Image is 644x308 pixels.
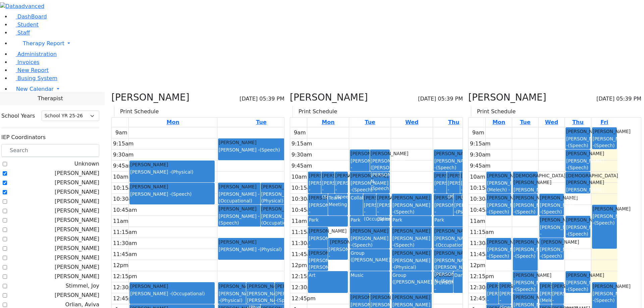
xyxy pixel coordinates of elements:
div: [PERSON_NAME] [219,283,246,290]
div: 9:30am [469,151,492,159]
div: [PERSON_NAME] - [261,213,303,227]
span: (Occupational) [461,194,494,199]
div: [PERSON_NAME] - [514,202,537,215]
div: 11am [290,217,308,225]
div: [PERSON_NAME] - [454,202,473,215]
div: [PERSON_NAME] [219,205,260,212]
a: September 24, 2025 [404,118,420,127]
span: (Speech) [171,191,192,197]
a: September 22, 2025 [320,118,336,127]
span: (Occupational) [364,216,397,222]
span: (Occupational) [171,291,205,296]
div: 11:45am [290,250,317,258]
div: [PERSON_NAME] [392,228,431,234]
div: [PERSON_NAME] [351,294,369,301]
div: [PERSON_NAME] [514,239,537,245]
div: [PERSON_NAME] [514,294,537,301]
label: [PERSON_NAME] [55,169,99,177]
div: [PERSON_NAME] [329,239,347,245]
a: September 26, 2025 [599,118,609,127]
span: (Physical) [260,247,282,252]
div: [PERSON_NAME] [261,183,303,190]
h3: [PERSON_NAME] [111,92,190,103]
div: [PERSON_NAME] [540,283,551,290]
div: 12:30pm [290,284,317,292]
div: [PERSON_NAME] - [434,279,453,300]
span: (Speech) [441,278,461,284]
div: [PERSON_NAME] [351,150,369,157]
div: 12:15pm [112,272,139,281]
a: September 25, 2025 [571,118,585,127]
div: 9am [114,129,129,137]
div: [PERSON_NAME] [130,161,214,168]
span: Busing System [17,75,57,81]
div: 9:45am [469,162,492,170]
label: [PERSON_NAME] [55,291,99,299]
div: 10:30am [112,195,139,203]
div: [PERSON_NAME] - [566,186,590,200]
div: [PERSON_NAME] [540,217,563,223]
div: [PERSON_NAME] - [487,246,511,260]
span: (Speech) [542,253,562,259]
div: [PERSON_NAME] [487,194,511,201]
div: [PERSON_NAME] [514,194,537,201]
label: [PERSON_NAME] [55,207,99,215]
div: [PERSON_NAME] - [130,290,214,297]
span: [DATE] 05:39 PM [596,95,641,103]
a: September 24, 2025 [544,118,559,127]
label: [PERSON_NAME] [55,216,99,224]
div: [PERSON_NAME] - [593,135,616,149]
div: [DEMOGRAPHIC_DATA][PERSON_NAME] [514,172,537,186]
label: [PERSON_NAME] [55,235,99,243]
div: [PERSON_NAME] [219,183,260,190]
div: 9:15am [469,140,492,148]
div: 10:30am [469,195,495,203]
div: [PERSON_NAME] [371,294,389,301]
span: Student [17,21,39,28]
div: [PERSON_NAME] - [540,246,563,260]
div: 9:15am [290,140,313,148]
div: 10:45am [290,206,317,214]
div: [PERSON_NAME] [309,194,327,201]
span: (Occupational) [436,242,470,248]
span: (Speech) [371,186,391,191]
span: (Speech) [594,298,615,303]
div: [PERSON_NAME] [309,250,327,256]
div: [PERSON_NAME] - [566,158,590,171]
div: [PERSON_NAME] [566,150,590,157]
a: New Calendar [11,82,644,96]
div: [PERSON_NAME] - [351,180,389,193]
div: [PERSON_NAME] [514,272,537,279]
div: Team Meeting [329,194,347,208]
label: [PERSON_NAME] [55,179,99,187]
label: [PERSON_NAME] [55,226,99,234]
span: New Report [17,67,49,73]
div: [PERSON_NAME] - [130,169,214,175]
div: [PERSON_NAME] [434,228,473,234]
a: Administration [11,51,57,57]
div: [PERSON_NAME] - [275,290,303,304]
label: Stimmel, Joy [66,282,99,290]
div: [PERSON_NAME] - [309,235,327,255]
div: 11:30am [469,239,495,247]
span: (Speech) [594,143,615,148]
div: 10:15am [112,184,139,192]
div: [PERSON_NAME] [392,194,431,201]
label: [PERSON_NAME] [55,244,99,252]
div: Park [309,217,347,223]
span: Therapy Report [23,40,64,47]
a: September 23, 2025 [255,118,268,127]
div: [PERSON_NAME] (Melech) - [487,180,511,200]
span: (Speech) [594,220,615,226]
div: [PERSON_NAME] [377,194,389,201]
div: ([PERSON_NAME]) [392,279,431,285]
span: New Calendar [16,86,54,92]
div: [PERSON_NAME] - [566,279,590,293]
div: [PERSON_NAME] [461,172,473,179]
span: (Physical) [171,169,194,175]
label: Unknown [74,160,99,168]
div: 12pm [290,261,308,269]
div: [PERSON_NAME] - [434,158,473,171]
a: DashBoard [11,13,47,20]
div: [PERSON_NAME] - [593,290,616,304]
